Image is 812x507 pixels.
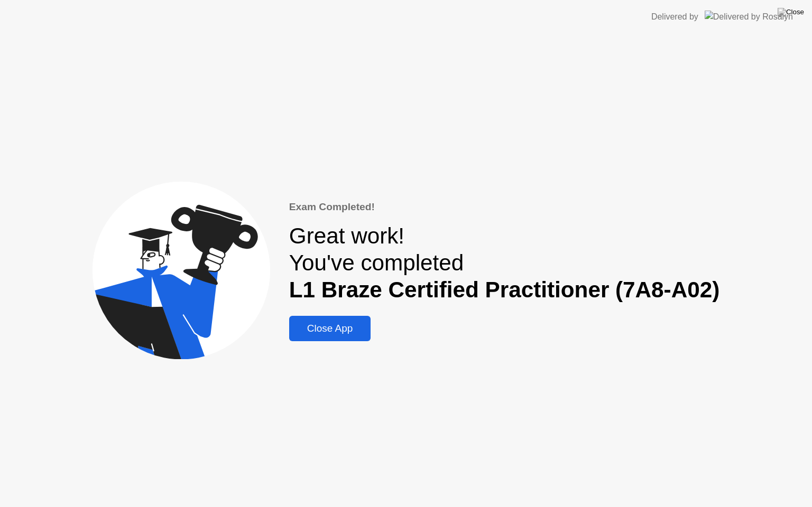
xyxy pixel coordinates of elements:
img: Delivered by Rosalyn [705,11,793,23]
div: Exam Completed! [289,200,719,215]
div: Great work! You've completed [289,223,719,303]
div: Close App [292,323,368,334]
img: Close [778,8,804,16]
div: Delivered by [651,11,698,23]
b: L1 Braze Certified Practitioner (7A8-A02) [289,277,719,302]
button: Close App [289,316,371,341]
